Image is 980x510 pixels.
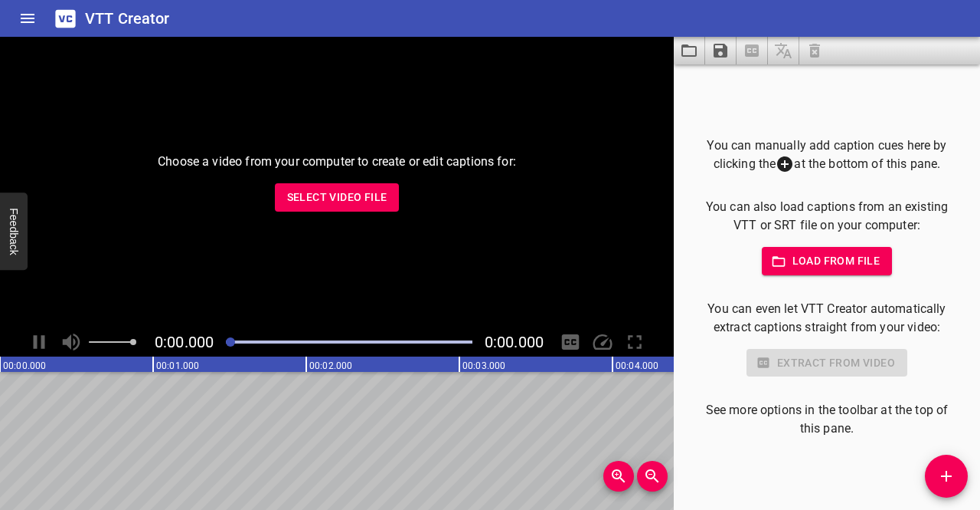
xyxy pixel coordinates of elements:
button: Add Cue [925,455,968,498]
text: 00:00.000 [3,360,46,371]
div: Toggle Full Screen [620,327,649,357]
div: Hide/Show Captions [556,327,585,357]
div: Play progress [226,341,472,344]
span: Video Duration [485,333,544,351]
button: Zoom In [603,461,634,492]
button: Zoom Out [637,461,668,492]
h6: VTT Creator [85,6,170,31]
text: 00:04.000 [616,360,658,371]
button: Save captions to file [705,37,737,64]
span: Add some captions below, then you can translate them. [768,37,799,64]
button: Load captions from file [674,37,705,64]
div: Playback Speed [588,327,617,357]
text: 00:03.000 [462,360,505,371]
button: Load from file [762,247,893,275]
p: You can also load captions from an existing VTT or SRT file on your computer: [698,198,955,235]
svg: Save captions to file [711,41,730,60]
button: Select Video File [275,183,400,212]
text: 00:01.000 [156,360,199,371]
span: Load from file [774,252,880,271]
p: Choose a video from your computer to create or edit captions for: [158,153,516,171]
svg: Load captions from file [680,41,698,60]
p: You can even let VTT Creator automatically extract captions straight from your video: [698,300,955,337]
span: Select Video File [287,188,387,207]
p: You can manually add caption cues here by clicking the at the bottom of this pane. [698,137,955,174]
text: 00:02.000 [309,360,352,371]
span: Select a video in the pane to the left, then you can automatically extract captions. [737,37,768,64]
span: Current Time [155,333,214,351]
p: See more options in the toolbar at the top of this pane. [698,401,955,438]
